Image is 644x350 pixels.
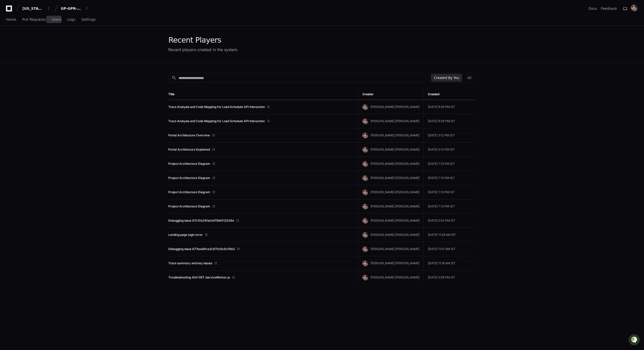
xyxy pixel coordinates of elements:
[169,219,234,223] a: Debugging issue 67c3fa35fae3d76bf012336e
[172,75,177,80] mat-icon: search
[85,39,91,45] button: Start new chat
[370,119,420,123] span: [PERSON_NAME].[PERSON_NAME]
[169,36,239,45] div: Recent Players
[6,14,16,25] a: Home
[169,247,235,251] a: Debugging issue 677eea8fce2c970c6c6cf9b3
[370,190,420,194] span: [PERSON_NAME].[PERSON_NAME]
[17,42,63,46] div: We're available if you need us!
[424,143,476,157] td: [DATE] 3:12 PM IST
[631,4,638,11] img: 176496148
[589,6,597,11] a: Docs
[424,256,476,270] td: [DATE] 11:18 AM IST
[20,4,52,13] button: [US_STATE] Pacific
[370,204,420,208] span: [PERSON_NAME].[PERSON_NAME]
[424,171,476,185] td: [DATE] 7:13 PM IST
[5,62,13,70] img: Mr Abhinav Kumar
[370,261,420,265] span: [PERSON_NAME].[PERSON_NAME]
[370,105,420,109] span: [PERSON_NAME].[PERSON_NAME]
[169,204,210,208] a: Project Architecture Diagram
[49,67,59,71] span: [DATE]
[424,214,476,228] td: [DATE] 5:52 PM IST
[35,78,60,82] a: Powered byPylon
[424,157,476,171] td: [DATE] 7:13 PM IST
[5,54,33,58] div: Past conversations
[363,189,368,195] img: 176496148
[363,260,368,266] img: 176496148
[363,175,368,181] img: 176496148
[363,203,368,209] img: 176496148
[431,74,462,82] button: Created By You
[77,53,91,59] button: See all
[370,148,420,151] span: [PERSON_NAME].[PERSON_NAME]
[81,18,95,21] span: Settings
[370,176,420,180] span: [PERSON_NAME].[PERSON_NAME]
[363,232,368,238] img: 176496148
[363,246,368,252] img: 176496148
[169,176,210,180] a: Project Architecture Diagram
[424,270,476,285] td: [DATE] 3:59 PM IST
[61,6,82,11] div: GP-GPR-CXPortal
[169,119,265,123] a: Trace Analysis and Code Mapping for Load Schedule API Interaction
[169,190,210,194] a: Project Architecture Diagram
[363,132,368,138] img: 176496148
[363,118,368,124] img: 176496148
[52,14,61,25] a: Users
[169,233,203,237] a: Landing page login error
[363,161,368,167] img: 176496148
[169,105,265,109] a: Trace Analysis and Code Mapping for Load Schedule API Interaction
[22,18,45,21] span: Pull Requests
[424,128,476,143] td: [DATE] 3:12 PM IST
[52,18,61,21] span: Users
[363,147,368,153] img: 176496148
[424,114,476,128] td: [DATE] 8:26 PM IST
[59,4,91,13] button: GP-GPR-CXPortal
[363,274,368,280] img: 176496148
[370,219,420,222] span: [PERSON_NAME].[PERSON_NAME]
[424,89,476,100] th: Created
[424,199,476,214] td: [DATE] 7:13 PM IST
[424,242,476,256] td: [DATE] 11:21 AM IST
[169,133,210,137] a: Portal Architecture Overview
[424,100,476,114] td: [DATE] 8:26 PM IST
[370,247,420,251] span: [PERSON_NAME].[PERSON_NAME]
[370,275,420,279] span: [PERSON_NAME].[PERSON_NAME]
[17,37,82,42] div: Start new chat
[370,233,420,237] span: [PERSON_NAME].[PERSON_NAME]
[67,14,75,25] a: Logs
[22,14,45,25] a: Pull Requests
[50,78,60,82] span: Pylon
[169,261,212,265] a: Trace summary and key issues
[169,89,359,100] th: Title
[464,74,474,82] button: All
[81,14,95,25] a: Settings
[424,228,476,242] td: [DATE] 11:29 AM IST
[6,18,16,21] span: Home
[370,133,420,137] span: [PERSON_NAME].[PERSON_NAME]
[169,148,210,152] a: Portal Architecture Explained
[5,5,15,15] img: PlayerZero
[5,20,91,28] div: Welcome
[363,104,368,110] img: 176496148
[46,67,48,71] span: •
[370,162,420,166] span: [PERSON_NAME].[PERSON_NAME]
[628,334,642,347] iframe: Open customer support
[15,67,45,71] span: Mr [PERSON_NAME]
[601,6,617,11] button: Feedback
[424,185,476,199] td: [DATE] 7:13 PM IST
[169,47,239,53] div: Recent players created in the system.
[5,37,14,46] img: 1756235613930-3d25f9e4-fa56-45dd-b3ad-e072dfbd1548
[169,275,230,279] a: Troubleshooting 404 GET /serviceWorker.js
[67,18,75,21] span: Logs
[169,162,210,166] a: Project Architecture Diagram
[22,6,44,11] div: [US_STATE] Pacific
[363,218,368,224] img: 176496148
[359,89,424,100] th: Creator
